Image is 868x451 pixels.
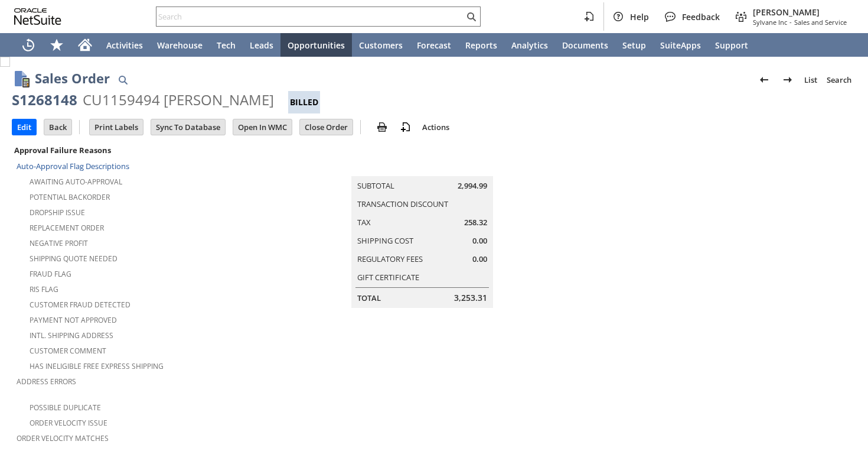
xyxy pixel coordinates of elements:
div: CU1159494 [PERSON_NAME] [83,90,274,109]
a: Payment not approved [30,315,117,325]
a: Order Velocity Matches [17,433,109,443]
h1: Sales Order [35,69,110,88]
span: Leads [250,40,273,51]
input: Open In WMC [233,119,292,135]
div: S1268148 [12,90,77,109]
input: Back [44,119,71,135]
a: Order Velocity Issue [30,418,107,428]
a: Auto-Approval Flag Descriptions [17,161,129,171]
span: Reports [465,40,497,51]
img: add-record.svg [399,120,413,134]
a: Customers [352,33,410,57]
span: Customers [359,40,403,51]
span: 0.00 [472,235,487,246]
a: Home [71,33,99,57]
span: [PERSON_NAME] [753,7,847,18]
a: Actions [417,122,454,132]
a: Gift Certificate [357,272,419,283]
div: Shortcuts [43,33,71,57]
input: Edit [12,119,36,135]
span: Sales and Service [794,18,847,27]
span: Help [630,11,649,22]
a: List [800,70,822,89]
a: Leads [243,33,280,57]
a: Shipping Quote Needed [30,254,118,264]
a: Potential Backorder [30,192,110,202]
span: 2,994.99 [458,180,487,192]
img: Previous [757,73,771,87]
a: Awaiting Auto-Approval [30,177,122,187]
a: Opportunities [280,33,352,57]
a: Analytics [504,33,555,57]
a: Search [822,70,856,89]
span: Analytics [511,40,548,51]
span: Warehouse [157,40,203,51]
div: Approval Failure Reasons [12,142,269,158]
a: Has Ineligible Free Express Shipping [30,361,164,371]
img: Next [781,73,795,87]
input: Sync To Database [151,119,225,135]
a: Tax [357,217,371,228]
a: Documents [555,33,615,57]
span: Forecast [417,40,451,51]
a: Shipping Cost [357,235,413,246]
img: print.svg [375,120,389,134]
a: Warehouse [150,33,210,57]
a: Fraud Flag [30,269,71,279]
span: Support [715,40,748,51]
span: Opportunities [288,40,345,51]
a: Support [708,33,755,57]
input: Close Order [300,119,353,135]
svg: logo [14,8,61,25]
span: Sylvane Inc [753,18,787,27]
div: Billed [288,91,320,113]
a: RIS flag [30,284,58,294]
span: Tech [217,40,236,51]
a: Regulatory Fees [357,254,423,264]
a: Dropship Issue [30,207,85,218]
a: Address Errors [17,377,76,387]
input: Print Labels [90,119,143,135]
a: SuiteApps [653,33,708,57]
span: Documents [562,40,608,51]
a: Activities [99,33,150,57]
svg: Shortcuts [50,38,64,52]
span: 0.00 [472,254,487,265]
a: Possible Duplicate [30,403,101,413]
input: Search [156,9,464,24]
span: Activities [106,40,143,51]
span: 258.32 [464,217,487,228]
a: Transaction Discount [357,199,448,209]
a: Forecast [410,33,458,57]
a: Setup [615,33,653,57]
span: - [789,18,792,27]
a: Negative Profit [30,238,88,248]
a: Customer Fraud Detected [30,300,130,310]
a: Intl. Shipping Address [30,330,113,340]
svg: Search [464,9,478,24]
svg: Recent Records [21,38,35,52]
a: Subtotal [357,180,394,191]
svg: Home [78,38,92,52]
a: Recent Records [14,33,43,57]
img: Quick Find [116,73,130,87]
span: SuiteApps [660,40,701,51]
span: Setup [622,40,646,51]
a: Total [357,293,381,303]
span: Feedback [682,11,720,22]
span: 3,253.31 [454,292,487,304]
a: Customer Comment [30,346,106,356]
caption: Summary [351,157,493,176]
a: Replacement Order [30,223,104,233]
a: Reports [458,33,504,57]
a: Tech [210,33,243,57]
